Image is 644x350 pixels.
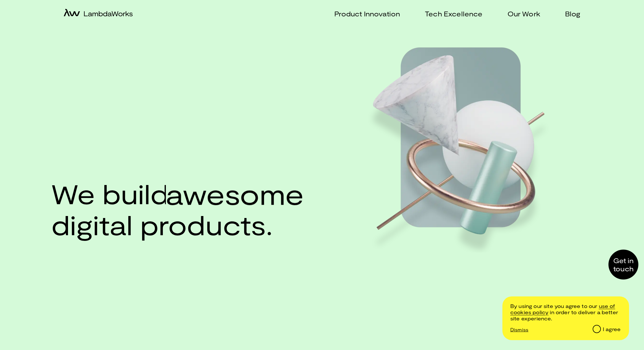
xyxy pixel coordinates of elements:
[64,9,133,19] a: home-icon
[418,10,482,18] a: Tech Excellence
[334,10,400,18] p: Product Innovation
[166,177,304,210] span: awesome
[328,10,400,18] a: Product Innovation
[558,10,581,18] a: Blog
[51,178,301,240] h1: We build digital products.
[507,10,540,18] p: Our Work
[603,326,621,333] div: I agree
[510,327,528,332] p: Dismiss
[367,37,559,252] img: Hero image web
[510,303,621,322] p: By using our site you agree to our in order to deliver a better site experience.
[565,10,581,18] p: Blog
[510,303,615,315] a: /cookie-and-privacy-policy
[501,10,540,18] a: Our Work
[425,10,482,18] p: Tech Excellence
